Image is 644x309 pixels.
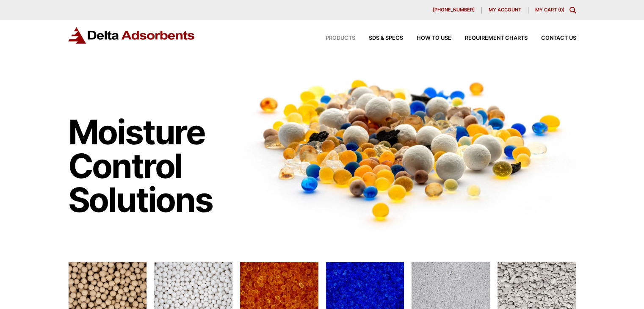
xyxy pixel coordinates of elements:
[465,36,528,41] span: Requirement Charts
[569,7,576,14] div: Toggle Modal Content
[68,115,232,217] h1: Moisture Control Solutions
[560,7,563,13] span: 0
[355,36,403,41] a: SDS & SPECS
[489,8,521,12] span: My account
[482,7,528,14] a: My account
[326,36,355,41] span: Products
[541,36,576,41] span: Contact Us
[451,36,528,41] a: Requirement Charts
[403,36,451,41] a: How to Use
[417,36,451,41] span: How to Use
[240,64,576,235] img: Image
[433,8,475,12] span: [PHONE_NUMBER]
[369,36,403,41] span: SDS & SPECS
[312,36,355,41] a: Products
[528,36,576,41] a: Contact Us
[426,7,482,14] a: [PHONE_NUMBER]
[68,27,195,44] img: Delta Adsorbents
[535,7,564,13] a: My Cart (0)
